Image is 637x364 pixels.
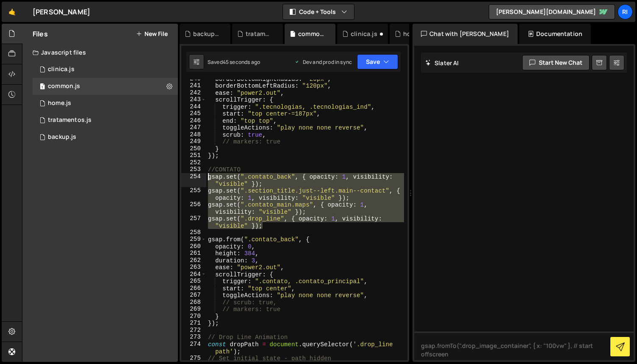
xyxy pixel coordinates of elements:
[618,4,633,19] a: Ri
[33,129,178,146] div: 12452/42849.js
[181,292,206,299] div: 267
[181,131,206,138] div: 248
[223,58,260,66] div: 45 seconds ago
[181,166,206,173] div: 253
[294,58,352,66] div: Dev and prod in sync
[181,257,206,264] div: 262
[413,24,518,44] div: Chat with [PERSON_NAME]
[40,84,45,91] span: 1
[181,285,206,292] div: 266
[519,24,591,44] div: Documentation
[181,313,206,320] div: 270
[48,83,80,90] div: common.js
[489,4,615,19] a: [PERSON_NAME][DOMAIN_NAME]
[522,55,590,70] button: Start new chat
[181,250,206,257] div: 261
[181,117,206,124] div: 246
[403,30,430,38] div: homepage_salvato.js
[181,355,206,362] div: 275
[208,58,260,66] div: Saved
[246,30,273,38] div: tratamentos.js
[181,299,206,306] div: 268
[181,278,206,285] div: 265
[181,341,206,355] div: 274
[33,95,178,112] div: 12452/30174.js
[22,44,178,61] div: Javascript files
[181,152,206,159] div: 251
[181,334,206,341] div: 273
[181,271,206,278] div: 264
[33,112,178,129] div: 12452/42786.js
[48,99,71,107] div: home.js
[33,61,178,78] div: 12452/44846.js
[181,96,206,103] div: 243
[181,229,206,236] div: 258
[181,320,206,327] div: 271
[181,243,206,250] div: 260
[48,116,91,124] div: tratamentos.js
[181,264,206,271] div: 263
[298,30,325,38] div: common.js
[181,215,206,229] div: 257
[181,103,206,110] div: 244
[283,4,354,19] button: Code + Tools
[193,30,220,38] div: backup.js
[425,59,459,67] h2: Slater AI
[33,29,48,39] h2: Files
[48,66,75,73] div: clinica.js
[33,7,90,17] div: [PERSON_NAME]
[181,145,206,152] div: 250
[181,306,206,313] div: 269
[48,133,76,141] div: backup.js
[181,187,206,201] div: 255
[33,78,178,95] div: 12452/42847.js
[351,30,377,38] div: clinica.js
[181,173,206,187] div: 254
[181,124,206,131] div: 247
[181,89,206,97] div: 242
[357,54,398,69] button: Save
[2,2,22,22] a: 🤙
[181,110,206,117] div: 245
[181,138,206,145] div: 249
[181,82,206,89] div: 241
[181,201,206,215] div: 256
[181,236,206,243] div: 259
[181,327,206,334] div: 272
[136,30,168,37] button: New File
[181,159,206,166] div: 252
